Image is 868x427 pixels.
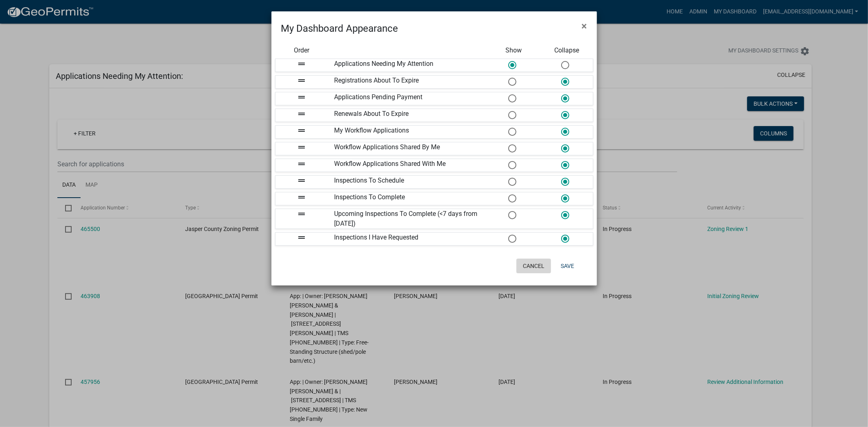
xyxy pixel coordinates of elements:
div: Renewals About To Expire [328,109,487,122]
h4: My Dashboard Appearance [281,21,398,36]
i: drag_handle [297,142,307,152]
i: drag_handle [297,192,307,202]
div: Workflow Applications Shared With Me [328,159,487,172]
i: drag_handle [297,176,307,185]
div: Workflow Applications Shared By Me [328,142,487,155]
i: drag_handle [297,76,307,85]
div: Applications Pending Payment [328,92,487,105]
i: drag_handle [297,233,307,242]
i: drag_handle [297,126,307,135]
div: Applications Needing My Attention [328,59,487,72]
button: Close [575,15,594,37]
div: Inspections To Schedule [328,176,487,188]
div: Order [275,46,328,55]
button: Cancel [516,259,551,273]
div: Inspections I Have Requested [328,233,487,245]
i: drag_handle [297,209,307,219]
i: drag_handle [297,59,307,69]
span: × [582,20,587,32]
div: My Workflow Applications [328,126,487,138]
div: Show [487,46,540,55]
div: Upcoming Inspections To Complete (<7 days from [DATE]) [328,209,487,229]
div: Collapse [540,46,593,55]
i: drag_handle [297,159,307,169]
i: drag_handle [297,109,307,119]
i: drag_handle [297,92,307,102]
div: Inspections To Complete [328,192,487,205]
button: Save [554,259,581,273]
div: Registrations About To Expire [328,76,487,88]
